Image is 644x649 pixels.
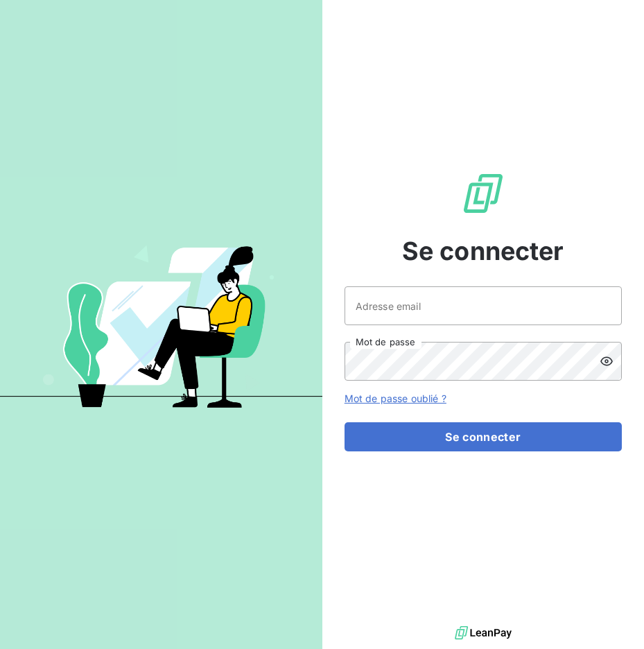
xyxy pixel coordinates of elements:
img: logo [455,623,512,643]
span: Se connecter [402,232,564,270]
img: Logo LeanPay [461,171,505,216]
input: placeholder [345,286,622,325]
button: Se connecter [345,422,622,451]
a: Mot de passe oublié ? [345,392,446,404]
